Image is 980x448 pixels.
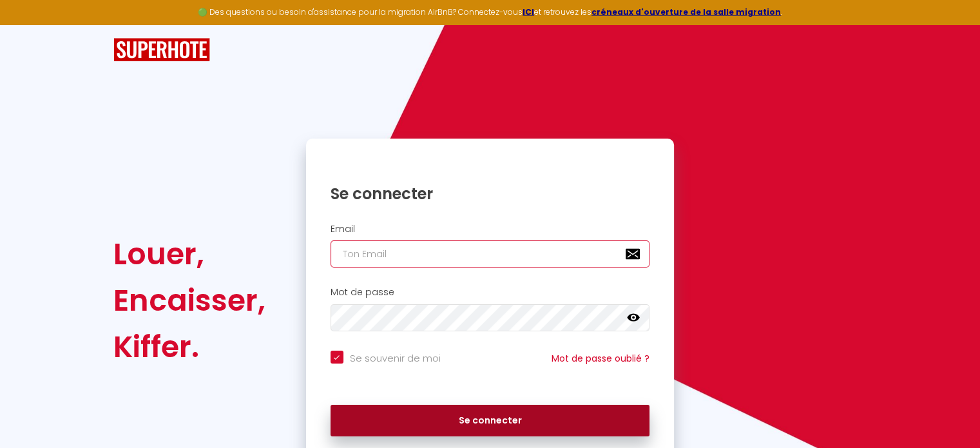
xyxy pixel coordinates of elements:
[331,240,650,268] input: Ton Email
[113,277,265,324] div: Encaisser,
[331,405,650,437] button: Se connecter
[331,224,650,235] h2: Email
[331,184,650,204] h1: Se connecter
[113,231,265,277] div: Louer,
[591,6,781,17] a: créneaux d'ouverture de la salle migration
[331,287,650,298] h2: Mot de passe
[113,324,265,370] div: Kiffer.
[523,6,534,17] a: ICI
[552,352,649,365] a: Mot de passe oublié ?
[113,38,210,62] img: SuperHote logo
